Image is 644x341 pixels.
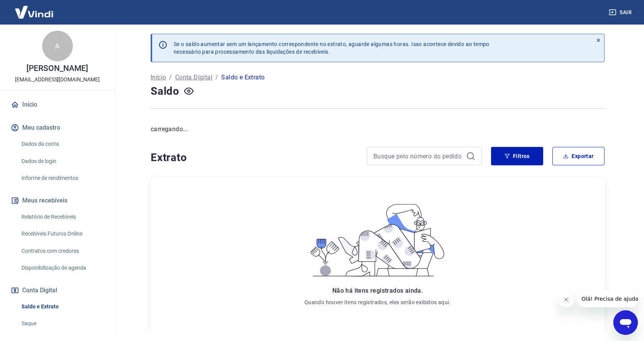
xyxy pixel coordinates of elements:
a: Disponibilização de agenda [18,260,105,276]
iframe: Mensagem da empresa [577,290,638,307]
button: Meu cadastro [9,119,105,136]
a: Dados da conta [18,136,105,152]
img: Vindi [9,0,59,24]
p: [EMAIL_ADDRESS][DOMAIN_NAME] [15,76,100,84]
iframe: Botão para abrir a janela de mensagens [613,310,638,335]
p: [PERSON_NAME] [26,64,88,72]
p: / [215,73,218,82]
p: Quando houver itens registrados, eles serão exibidos aqui. [304,298,451,306]
span: Olá! Precisa de ajuda? [5,5,64,12]
a: Conta Digital [175,73,212,82]
input: Busque pelo número do pedido [373,150,463,162]
button: Sair [607,5,635,20]
a: Contratos com credores [18,243,105,259]
a: Início [9,96,105,113]
p: Saldo e Extrato [221,73,264,82]
a: Relatório de Recebíveis [18,209,105,225]
a: Dados de login [18,153,105,169]
span: Não há itens registrados ainda. [332,287,423,294]
p: Se o saldo aumentar sem um lançamento correspondente no extrato, aguarde algumas horas. Isso acon... [174,40,490,56]
h4: Saldo [151,84,179,99]
button: Conta Digital [9,282,105,299]
p: carregando... [151,125,605,134]
iframe: Fechar mensagem [559,292,574,307]
a: Saldo e Extrato [18,299,105,315]
button: Exportar [552,147,605,165]
a: Informe de rendimentos [18,170,105,186]
div: A [42,31,73,61]
p: / [169,73,172,82]
a: Saque [18,316,105,331]
a: Recebíveis Futuros Online [18,226,105,242]
button: Filtros [491,147,543,165]
a: Início [151,73,166,82]
button: Meus recebíveis [9,192,105,209]
h4: Extrato [151,150,358,165]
